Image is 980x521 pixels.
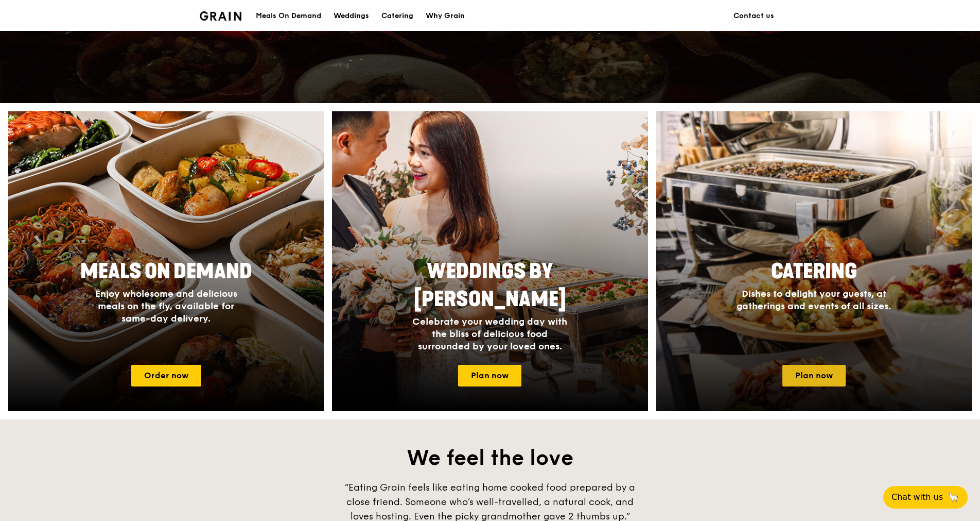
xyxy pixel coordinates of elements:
span: Chat with us [891,491,943,503]
a: Plan now [458,365,521,386]
span: Dishes to delight your guests, at gatherings and events of all sizes. [737,288,891,312]
img: meals-on-demand-card.d2b6f6db.png [8,111,324,411]
div: Why Grain [426,1,465,31]
span: Catering [771,259,857,284]
a: Meals On DemandEnjoy wholesome and delicious meals on the fly, available for same-day delivery.Or... [8,111,324,411]
a: Contact us [727,1,780,31]
a: Why Grain [419,1,471,31]
span: Enjoy wholesome and delicious meals on the fly, available for same-day delivery. [95,288,237,324]
a: Weddings by [PERSON_NAME]Celebrate your wedding day with the bliss of delicious food surrounded b... [332,111,647,411]
button: Chat with us🦙 [883,486,968,509]
div: Meals On Demand [256,1,321,31]
div: Catering [381,1,413,31]
a: Plan now [782,365,846,386]
span: Weddings by [PERSON_NAME] [414,259,566,312]
a: CateringDishes to delight your guests, at gatherings and events of all sizes.Plan now [656,111,972,411]
span: Meals On Demand [80,259,252,284]
a: Order now [131,365,201,386]
a: Weddings [327,1,375,31]
span: Celebrate your wedding day with the bliss of delicious food surrounded by your loved ones. [412,316,567,352]
img: weddings-card.4f3003b8.jpg [332,111,647,411]
a: Catering [375,1,419,31]
span: 🦙 [947,491,959,503]
div: Weddings [334,1,369,31]
img: Grain [200,11,241,21]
